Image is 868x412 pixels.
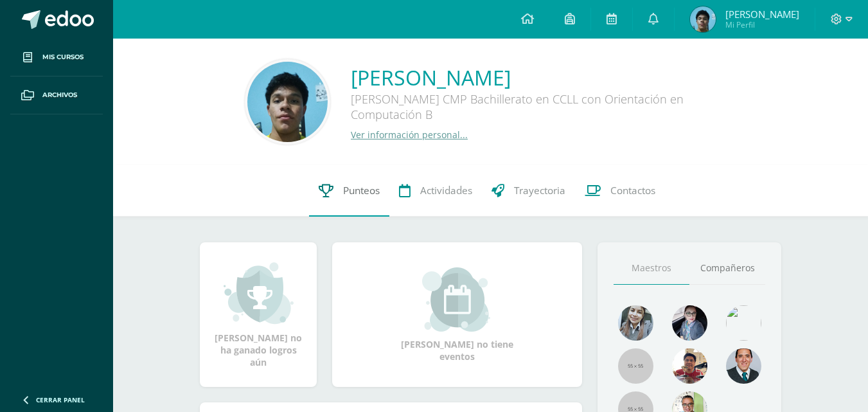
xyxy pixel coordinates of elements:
img: eec80b72a0218df6e1b0c014193c2b59.png [726,348,761,384]
img: event_small.png [422,267,492,332]
img: ea0febeb32e4474bd59c3084081137e4.png [690,6,716,32]
a: Archivos [10,76,103,114]
a: Contactos [575,165,665,217]
a: [PERSON_NAME] [351,64,736,91]
span: [PERSON_NAME] [725,8,799,21]
img: dee621d86b698e6d4f6b07399a9105ee.png [247,62,328,142]
span: Trayectoria [514,184,565,197]
span: Archivos [42,90,77,100]
div: [PERSON_NAME] no tiene eventos [393,267,522,363]
span: Punteos [343,184,380,197]
img: achievement_small.png [224,261,294,325]
span: Cerrar panel [36,395,85,404]
div: [PERSON_NAME] CMP Bachillerato en CCLL con Orientación en Computación B [351,91,736,129]
img: 45bd7986b8947ad7e5894cbc9b781108.png [618,305,653,341]
span: Mis cursos [42,52,84,62]
div: [PERSON_NAME] no ha ganado logros aún [213,261,304,368]
a: Maestros [614,252,689,285]
a: Compañeros [689,252,765,285]
a: Trayectoria [482,165,575,217]
span: Mi Perfil [725,19,799,30]
img: 11152eb22ca3048aebc25a5ecf6973a7.png [672,348,707,384]
img: c25c8a4a46aeab7e345bf0f34826bacf.png [726,305,761,341]
img: b8baad08a0802a54ee139394226d2cf3.png [672,305,707,341]
img: 55x55 [618,348,653,384]
a: Ver información personal... [351,129,468,141]
a: Punteos [309,165,389,217]
span: Actividades [420,184,472,197]
a: Mis cursos [10,39,103,76]
a: Actividades [389,165,482,217]
span: Contactos [610,184,655,197]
